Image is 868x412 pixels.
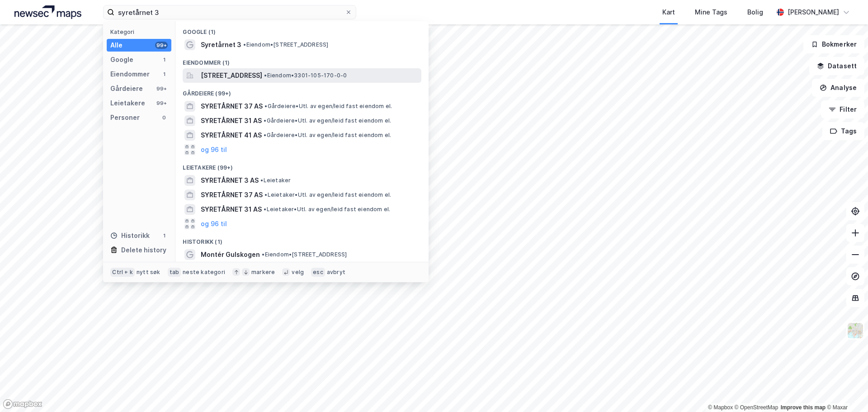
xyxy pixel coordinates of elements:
[168,268,181,277] div: tab
[155,42,168,49] div: 99+
[175,83,429,99] div: Gårdeiere (99+)
[264,72,347,79] span: Eiendom • 3301-105-170-0-0
[803,35,864,53] button: Bokmerker
[175,52,429,68] div: Eiendommer (1)
[201,189,263,200] span: SYRETÅRNET 37 AS
[110,40,123,51] div: Alle
[243,41,328,48] span: Eiendom • [STREET_ADDRESS]
[251,269,275,276] div: markere
[110,28,171,35] div: Kategori
[110,98,145,109] div: Leietakere
[160,56,168,63] div: 1
[110,54,133,65] div: Google
[137,269,160,276] div: nytt søk
[110,268,135,277] div: Ctrl + k
[847,322,864,339] img: Z
[260,177,291,184] span: Leietaker
[201,130,262,141] span: SYRETÅRNET 41 AS
[327,269,345,276] div: avbryt
[812,79,864,97] button: Analyse
[201,70,262,81] span: [STREET_ADDRESS]
[201,115,262,126] span: SYRETÅRNET 31 AS
[155,99,168,107] div: 99+
[14,5,81,19] img: logo.a4113a55bc3d86da70a041830d287a7e.svg
[160,232,168,239] div: 1
[201,39,241,50] span: Syretårnet 3
[155,85,168,92] div: 99+
[160,114,168,121] div: 0
[311,268,325,277] div: esc
[201,218,227,229] button: og 96 til
[264,103,392,110] span: Gårdeiere • Utl. av egen/leid fast eiendom el.
[264,72,267,79] span: •
[292,269,304,276] div: velg
[264,191,391,199] span: Leietaker • Utl. av egen/leid fast eiendom el.
[264,206,390,213] span: Leietaker • Utl. av egen/leid fast eiendom el.
[160,71,168,78] div: 1
[175,21,429,38] div: Google (1)
[243,41,246,48] span: •
[788,7,839,18] div: [PERSON_NAME]
[114,5,345,19] input: Søk på adresse, matrikkel, gårdeiere, leietakere eller personer
[201,204,262,215] span: SYRETÅRNET 31 AS
[110,69,150,80] div: Eiendommer
[262,251,264,258] span: •
[3,399,42,409] a: Mapbox homepage
[201,249,260,260] span: Montér Gulskogen
[264,132,266,138] span: •
[175,231,429,247] div: Historikk (1)
[708,404,733,411] a: Mapbox
[183,269,225,276] div: neste kategori
[264,117,266,124] span: •
[110,230,150,241] div: Historikk
[809,57,864,75] button: Datasett
[822,122,864,140] button: Tags
[201,175,259,186] span: SYRETÅRNET 3 AS
[264,191,267,198] span: •
[264,117,391,124] span: Gårdeiere • Utl. av egen/leid fast eiendom el.
[264,103,267,109] span: •
[747,7,763,18] div: Bolig
[262,251,347,258] span: Eiendom • [STREET_ADDRESS]
[201,101,263,112] span: SYRETÅRNET 37 AS
[110,83,143,94] div: Gårdeiere
[201,144,227,155] button: og 96 til
[662,7,675,18] div: Kart
[735,404,778,411] a: OpenStreetMap
[823,369,868,412] iframe: Chat Widget
[821,100,864,118] button: Filter
[781,404,826,411] a: Improve this map
[110,112,140,123] div: Personer
[264,132,391,139] span: Gårdeiere • Utl. av egen/leid fast eiendom el.
[260,177,263,184] span: •
[121,245,166,256] div: Delete history
[175,157,429,173] div: Leietakere (99+)
[264,206,266,213] span: •
[695,7,727,18] div: Mine Tags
